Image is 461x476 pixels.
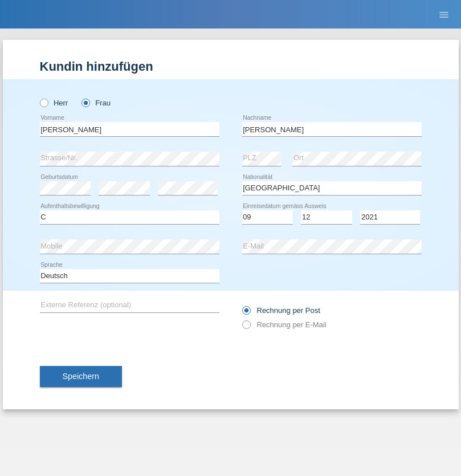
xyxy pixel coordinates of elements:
[242,306,320,315] label: Rechnung per Post
[438,9,450,21] i: menu
[40,99,68,107] label: Herr
[81,99,111,107] label: Frau
[242,320,327,329] label: Rechnung per E-Mail
[242,320,250,335] input: Rechnung per E-Mail
[40,366,122,388] button: Speichern
[40,59,422,74] h1: Kundin hinzufügen
[63,372,99,381] span: Speichern
[242,306,250,320] input: Rechnung per Post
[81,99,89,106] input: Frau
[40,99,47,106] input: Herr
[433,11,455,18] a: menu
